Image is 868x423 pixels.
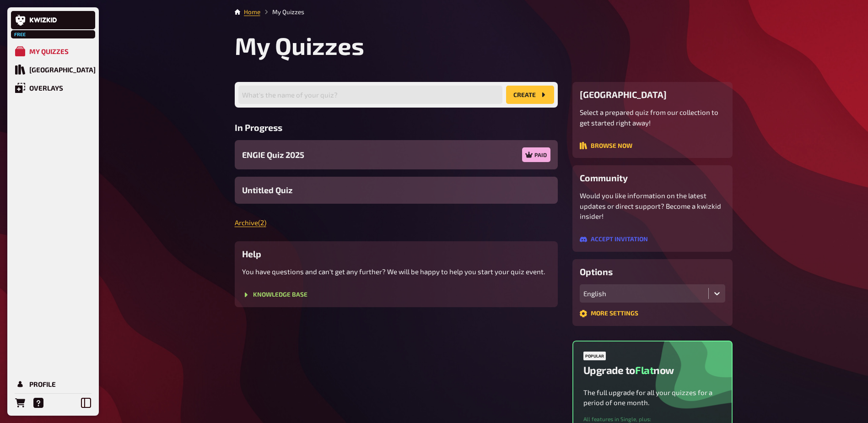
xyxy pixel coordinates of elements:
span: ENGIE Quiz 2025 [242,149,304,161]
h3: In Progress [235,122,558,133]
div: Profile [29,380,56,388]
li: My Quizzes [260,7,304,16]
a: Overlays [11,79,95,97]
a: Orders [11,394,29,412]
a: More settings [580,310,638,319]
a: Home [244,8,260,16]
h3: Options [580,266,725,277]
li: Home [244,7,260,16]
font: Knowledge Base [253,292,307,298]
a: Archive(2) [235,218,266,227]
a: Accept invitation [580,236,648,244]
button: create [506,86,554,104]
a: Quiz Library [11,60,95,79]
p: The full upgrade for all your quizzes for a period of one month. [583,387,722,408]
div: Popular [583,352,606,360]
font: Archive ( 2 [235,218,264,227]
h1: My Quizzes [235,31,733,60]
a: ENGIE Quiz 2025Paid [235,140,558,169]
div: [GEOGRAPHIC_DATA] [29,65,96,74]
button: Browse now [580,142,632,149]
h3: Help [242,249,550,259]
a: Untitled Quiz [235,177,558,204]
font: More settings [591,310,638,317]
font: create [513,92,536,98]
button: More settings [580,310,638,317]
font: Browse now [591,143,632,149]
span: Flat [635,364,653,376]
p: Select a prepared quiz from our collection to get started right away! [580,107,725,128]
div: English [583,289,705,298]
div: Overlays [29,84,63,92]
font: Paid [534,152,547,158]
small: All features in Single, plus : [583,415,651,423]
h3: [GEOGRAPHIC_DATA] [580,89,725,100]
a: Knowledge Base [242,292,307,300]
button: Knowledge Base [242,291,307,298]
a: Browse now [580,142,632,151]
span: Untitled Quiz [242,184,292,196]
h3: Community [580,173,725,183]
p: Would you like information on the latest updates or direct support? Become a kwizkid insider! [580,190,725,222]
p: You have questions and can't get any further? We will be happy to help you start your quiz event. [242,266,550,277]
a: Profile [11,375,95,393]
input: What's the name of your quiz? [238,86,502,104]
div: My Quizzes [29,47,69,55]
a: Help [29,394,48,412]
font: Accept invitation [591,236,648,243]
button: Accept invitation [580,236,648,243]
h2: Upgrade to now [583,364,674,376]
span: Free [12,32,28,37]
a: My Quizzes [11,42,95,60]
